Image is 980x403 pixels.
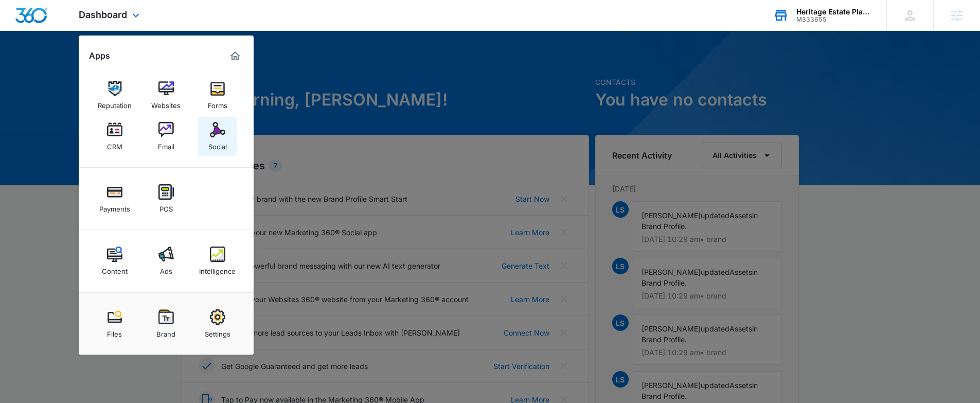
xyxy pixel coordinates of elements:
div: Reputation [98,96,132,110]
div: POS [159,200,173,213]
img: logo_orange.svg [16,16,25,25]
div: CRM [107,137,122,151]
a: Email [147,117,186,156]
div: Email [158,137,174,151]
a: Forms [198,76,237,115]
a: POS [147,179,186,218]
div: account id [796,16,871,23]
div: Domain: [DOMAIN_NAME] [27,27,113,35]
a: Intelligence [198,241,237,281]
div: Websites [151,96,181,110]
a: Marketing 360® Dashboard [227,48,243,64]
img: website_grey.svg [16,27,25,35]
div: Keywords by Traffic [114,61,173,67]
div: Content [102,262,128,275]
div: Brand [156,325,175,338]
div: Domain Overview [39,61,92,67]
div: Ads [160,262,172,275]
a: Ads [147,241,186,281]
div: account name [796,8,871,16]
a: Websites [147,76,186,115]
h2: Apps [89,51,110,61]
a: Reputation [95,76,134,115]
div: Forms [208,96,227,110]
div: Intelligence [199,262,236,275]
a: Files [95,304,134,343]
img: tab_keywords_by_traffic_grey.svg [102,60,111,68]
div: Settings [205,325,230,338]
div: Social [208,137,227,151]
img: tab_domain_overview_orange.svg [28,60,36,68]
span: Dashboard [79,9,127,20]
a: Brand [147,304,186,343]
div: v 4.0.25 [29,16,50,25]
a: Content [95,241,134,281]
a: Payments [95,179,134,218]
div: Files [107,325,122,338]
a: Settings [198,304,237,343]
a: CRM [95,117,134,156]
a: Social [198,117,237,156]
div: Payments [99,200,130,213]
